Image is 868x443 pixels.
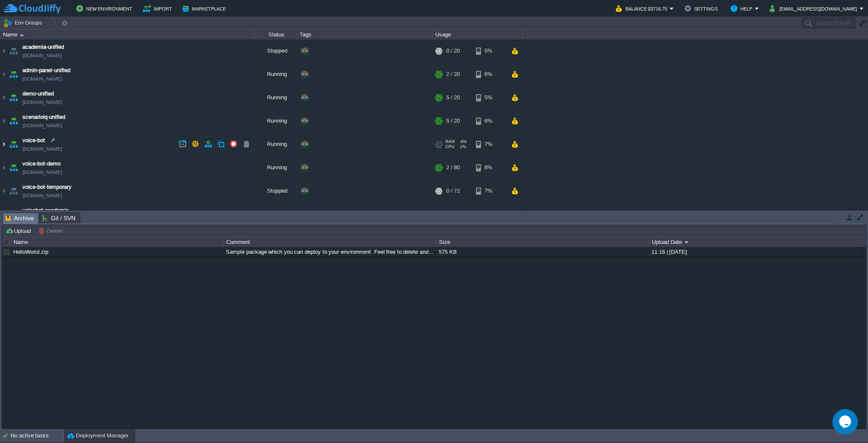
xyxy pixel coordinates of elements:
img: AMDAwAAAACH5BAEAAAAALAAAAAABAAEAAAICRAEAOw== [0,86,7,109]
a: HelloWorld.zip [13,249,48,255]
img: AMDAwAAAACH5BAEAAAAALAAAAAABAAEAAAICRAEAOw== [8,203,19,226]
img: AMDAwAAAACH5BAEAAAAALAAAAAABAAEAAAICRAEAOw== [8,133,19,156]
a: [DOMAIN_NAME] [22,75,62,83]
span: RAM [445,139,455,144]
span: 1% [458,144,466,149]
a: admin-panel-unified [22,66,70,75]
a: voice-bot-demo [22,160,61,168]
div: 5% [476,86,504,109]
img: AMDAwAAAACH5BAEAAAAALAAAAAABAAEAAAICRAEAOw== [0,203,7,226]
button: Delete [39,227,65,235]
div: Running [255,156,297,179]
img: AMDAwAAAACH5BAEAAAAALAAAAAABAAEAAAICRAEAOw== [8,63,19,86]
img: AMDAwAAAACH5BAEAAAAALAAAAAABAAEAAAICRAEAOw== [8,39,19,62]
div: Usage [433,30,523,39]
div: 5 / 20 [446,109,460,132]
div: 2 / 80 [446,156,460,179]
img: AMDAwAAAACH5BAEAAAAALAAAAAABAAEAAAICRAEAOw== [0,39,7,62]
a: voice-bot-temporary [22,183,72,191]
a: [DOMAIN_NAME] [22,51,62,60]
a: [DOMAIN_NAME] [22,168,62,177]
iframe: chat widget [832,409,860,435]
div: 5% [476,39,504,62]
div: Stopped [255,39,297,62]
button: Balance $3716.75 [616,3,670,14]
button: Help [731,3,755,14]
div: Stopped [255,179,297,202]
img: AMDAwAAAACH5BAEAAAAALAAAAAABAAEAAAICRAEAOw== [8,156,19,179]
div: 11:16 | [DATE] [649,247,861,257]
a: academia-unified [22,43,64,51]
button: Import [143,3,175,14]
a: [DOMAIN_NAME] [22,121,62,130]
img: AMDAwAAAACH5BAEAAAAALAAAAAABAAEAAAICRAEAOw== [8,179,19,202]
div: 8% [476,156,504,179]
div: Status [255,30,297,39]
img: AMDAwAAAACH5BAEAAAAALAAAAAABAAEAAAICRAEAOw== [0,179,7,202]
a: voice-bot [22,136,45,145]
img: AMDAwAAAACH5BAEAAAAALAAAAAABAAEAAAICRAEAOw== [0,109,7,132]
img: AMDAwAAAACH5BAEAAAAALAAAAAABAAEAAAICRAEAOw== [0,63,7,86]
div: Running [255,63,297,86]
div: 7% [476,179,504,202]
div: 6% [476,203,504,226]
div: 5 / 20 [446,86,460,109]
div: Running [255,133,297,156]
img: AMDAwAAAACH5BAEAAAAALAAAAAABAAEAAAICRAEAOw== [8,109,19,132]
img: AMDAwAAAACH5BAEAAAAALAAAAAABAAEAAAICRAEAOw== [20,34,24,36]
div: Size [437,237,649,247]
div: 0 / 72 [446,179,460,202]
span: Git / SVN [42,213,75,223]
div: Tags [298,30,432,39]
span: Archive [6,213,34,224]
button: Upload [6,227,33,235]
img: AMDAwAAAACH5BAEAAAAALAAAAAABAAEAAAICRAEAOw== [8,86,19,109]
div: 2 / 20 [446,63,460,86]
span: CPU [445,144,454,149]
div: 0 / 76 [446,203,460,226]
button: [EMAIL_ADDRESS][DOMAIN_NAME] [770,3,860,14]
div: Sample package which you can deploy to your environment. Feel free to delete and upload a package... [224,247,436,257]
div: Stopped [255,203,297,226]
div: Name [11,237,223,247]
div: Running [255,109,297,132]
a: [DOMAIN_NAME] [22,98,62,107]
div: 6% [476,109,504,132]
button: Deployment Manager [67,432,128,440]
div: 575 KB [437,247,648,257]
div: Comment [224,237,436,247]
button: Env Groups [3,17,45,29]
img: AMDAwAAAACH5BAEAAAAALAAAAAABAAEAAAICRAEAOw== [0,156,7,179]
div: 0 / 20 [446,39,460,62]
div: No active tasks [11,429,64,443]
div: 7% [476,133,504,156]
a: scenarioiq-unified [22,113,65,121]
button: Settings [684,3,720,14]
div: Upload Date [650,237,862,247]
a: [DOMAIN_NAME] [22,191,62,200]
a: voicebot-academia [22,206,69,215]
img: AMDAwAAAACH5BAEAAAAALAAAAAABAAEAAAICRAEAOw== [0,133,7,156]
div: Name [1,30,254,39]
button: Marketplace [182,3,228,14]
a: demo-unified [22,90,54,98]
div: 6% [476,63,504,86]
div: Running [255,86,297,109]
a: [DOMAIN_NAME] [22,145,62,153]
button: New Environment [76,3,135,14]
img: CloudJiffy [3,3,61,14]
span: 4% [458,139,467,144]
